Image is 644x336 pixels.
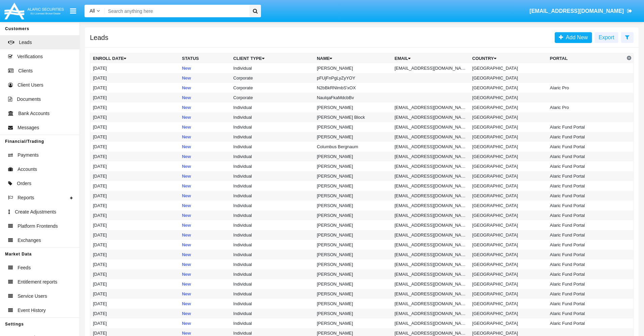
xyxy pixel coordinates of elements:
td: [PERSON_NAME] [314,191,392,201]
td: New [179,250,231,260]
td: Alaric Fund Portal [547,220,625,230]
td: [GEOGRAPHIC_DATA] [470,63,547,73]
span: Bank Accounts [18,110,50,117]
span: Add New [563,35,588,40]
th: Portal [547,53,625,64]
td: [EMAIL_ADDRESS][DOMAIN_NAME] [392,230,470,240]
td: [GEOGRAPHIC_DATA] [470,309,547,318]
td: [EMAIL_ADDRESS][DOMAIN_NAME] [392,191,470,201]
td: [EMAIL_ADDRESS][DOMAIN_NAME] [392,240,470,250]
a: Add New [555,32,592,43]
td: New [179,260,231,269]
td: [DATE] [90,309,180,318]
td: [EMAIL_ADDRESS][DOMAIN_NAME] [392,112,470,122]
th: Client Type [231,53,314,64]
td: New [179,103,231,112]
td: [EMAIL_ADDRESS][DOMAIN_NAME] [392,309,470,318]
td: Alaric Fund Portal [547,289,625,299]
td: [DATE] [90,250,180,260]
td: [GEOGRAPHIC_DATA] [470,161,547,171]
td: [GEOGRAPHIC_DATA] [470,83,547,93]
td: Individual [231,103,314,112]
a: [EMAIL_ADDRESS][DOMAIN_NAME] [526,2,636,21]
span: Event History [18,307,46,314]
td: [GEOGRAPHIC_DATA] [470,122,547,132]
td: Alaric Fund Portal [547,260,625,269]
td: New [179,122,231,132]
span: Entitlement reports [18,278,57,286]
td: [EMAIL_ADDRESS][DOMAIN_NAME] [392,161,470,171]
td: [DATE] [90,142,180,152]
td: Individual [231,260,314,269]
td: [DATE] [90,93,180,103]
td: NaulqaFkaMdcbBv [314,93,392,103]
td: [GEOGRAPHIC_DATA] [470,299,547,309]
th: Status [179,53,231,64]
td: [PERSON_NAME] [314,299,392,309]
span: Feeds [18,264,31,271]
td: Individual [231,318,314,328]
td: Alaric Fund Portal [547,230,625,240]
td: Alaric Fund Portal [547,142,625,152]
td: [DATE] [90,161,180,171]
td: Alaric Fund Portal [547,299,625,309]
td: [PERSON_NAME] [314,260,392,269]
td: [DATE] [90,269,180,279]
td: New [179,210,231,220]
td: Alaric Fund Portal [547,122,625,132]
span: Clients [18,67,33,74]
td: Alaric Fund Portal [547,181,625,191]
td: [PERSON_NAME] Block [314,112,392,122]
span: [EMAIL_ADDRESS][DOMAIN_NAME] [529,8,624,14]
td: Individual [231,230,314,240]
a: All [85,7,105,15]
td: [PERSON_NAME] [314,230,392,240]
th: Enroll Date [90,53,180,64]
td: [PERSON_NAME] [314,220,392,230]
td: [GEOGRAPHIC_DATA] [470,103,547,112]
td: New [179,161,231,171]
span: Leads [19,39,32,46]
td: Alaric Fund Portal [547,171,625,181]
td: Individual [231,299,314,309]
td: [PERSON_NAME] [314,181,392,191]
td: [EMAIL_ADDRESS][DOMAIN_NAME] [392,122,470,132]
span: Accounts [18,166,37,173]
td: Individual [231,171,314,181]
td: Corporate [231,83,314,93]
span: Reports [18,194,34,201]
td: Individual [231,152,314,161]
td: [PERSON_NAME] [314,240,392,250]
td: [EMAIL_ADDRESS][DOMAIN_NAME] [392,299,470,309]
td: [DATE] [90,103,180,112]
td: [DATE] [90,299,180,309]
td: [GEOGRAPHIC_DATA] [470,269,547,279]
td: New [179,191,231,201]
td: Individual [231,142,314,152]
td: Individual [231,63,314,73]
td: [DATE] [90,220,180,230]
td: [DATE] [90,171,180,181]
input: Search [105,5,247,17]
td: [GEOGRAPHIC_DATA] [470,250,547,260]
td: [GEOGRAPHIC_DATA] [470,181,547,191]
td: New [179,63,231,73]
td: New [179,112,231,122]
td: [PERSON_NAME] [314,103,392,112]
td: Individual [231,122,314,132]
td: New [179,269,231,279]
td: Alaric Fund Portal [547,210,625,220]
td: New [179,279,231,289]
span: Exchanges [18,237,41,244]
td: [PERSON_NAME] [314,63,392,73]
td: [EMAIL_ADDRESS][DOMAIN_NAME] [392,220,470,230]
span: Documents [17,96,41,103]
td: Individual [231,210,314,220]
td: [PERSON_NAME] [314,309,392,318]
td: [GEOGRAPHIC_DATA] [470,279,547,289]
td: [EMAIL_ADDRESS][DOMAIN_NAME] [392,142,470,152]
td: [GEOGRAPHIC_DATA] [470,318,547,328]
td: [PERSON_NAME] [314,289,392,299]
td: [PERSON_NAME] [314,201,392,210]
td: [PERSON_NAME] [314,269,392,279]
